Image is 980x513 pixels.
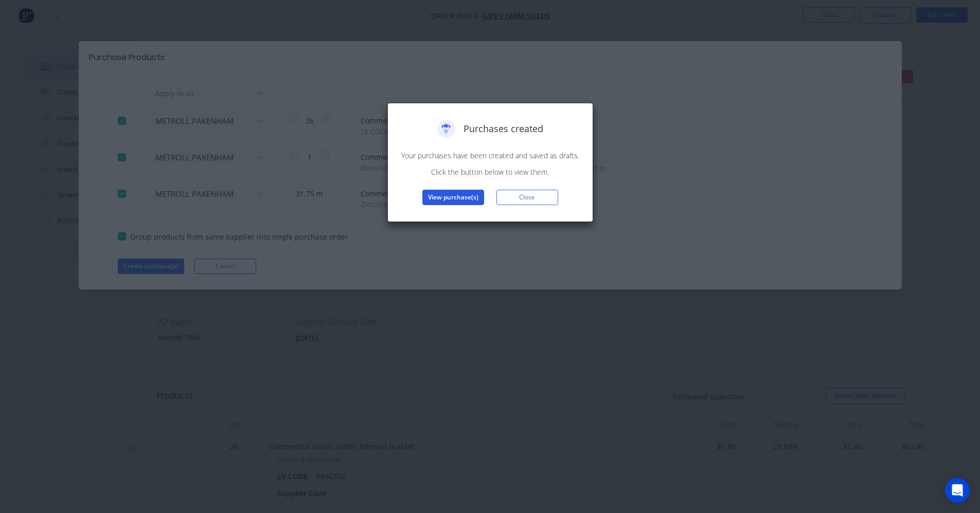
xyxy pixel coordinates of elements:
[945,478,970,503] div: Open Intercom Messenger
[464,122,543,136] span: Purchases created
[398,167,582,177] p: Click the button below to view them.
[496,190,558,205] button: Close
[422,190,484,205] button: View purchase(s)
[398,150,582,161] p: Your purchases have been created and saved as drafts.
